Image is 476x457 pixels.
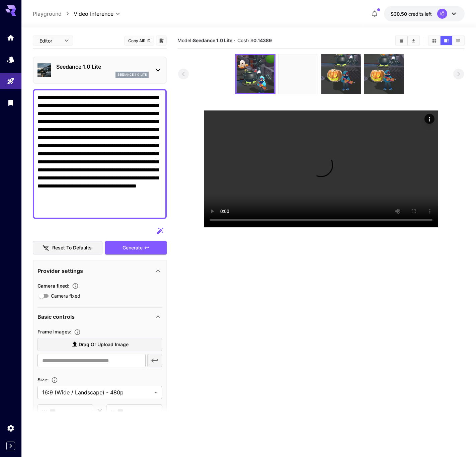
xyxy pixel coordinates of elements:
div: Home [7,33,15,42]
button: Adjust the dimensions of the generated image by specifying its width and height in pixels, or sel... [49,377,61,383]
p: · [234,36,236,45]
button: Clear All [396,36,407,45]
p: Provider settings [37,267,83,275]
div: Provider settings [37,263,162,279]
p: seedance_1_0_lite [117,72,147,77]
button: Show media in grid view [428,36,440,45]
button: Copy AIR ID [124,36,154,46]
div: Basic controls [37,309,162,325]
div: Actions [424,114,434,124]
span: Video Inference [74,10,113,18]
img: VTLWeQAAAAZJREFUAwB6QBgcVGBiQAAAAABJRU5ErkJggg== [364,54,404,94]
img: 98CKTMAAAABklEQVQDAGeiCcH3zmS1AAAAAElFTkSuQmCC [279,54,318,94]
div: Clear AllDownload All [395,35,420,46]
span: Cost: $ [237,37,272,43]
div: Playground [7,77,15,85]
img: itC5SgAAAAZJREFUAwBWcQoCGdaw0QAAAABJRU5ErkJggg== [321,54,361,94]
div: Show media in grid viewShow media in video viewShow media in list view [428,35,465,46]
span: Frame Images : [37,329,71,334]
button: Expand sidebar [6,442,15,450]
a: Playground [33,10,62,18]
span: Drag or upload image [79,340,129,349]
span: Camera fixed [51,292,80,299]
button: Show media in video view [441,36,452,45]
div: $30.50318 [391,10,432,17]
div: Settings [7,424,15,432]
span: Editor [39,37,60,44]
button: Download All [408,36,419,45]
img: lTzD9SbwuAAAAAElFTkSuQmCC [237,55,274,93]
span: Model: [177,37,232,43]
div: Library [7,98,15,107]
button: Add to library [158,36,164,45]
b: Seedance 1.0 Lite [193,37,232,43]
nav: breadcrumb [33,10,74,18]
span: Camera fixed : [37,283,69,289]
span: $30.50 [391,11,408,17]
span: Generate [123,244,143,252]
button: Reset to defaults [33,241,102,255]
p: Seedance 1.0 Lite [56,63,149,71]
button: Show media in list view [452,36,464,45]
p: Basic controls [37,313,75,321]
b: 0.14389 [253,37,272,43]
button: Generate [105,241,167,255]
span: Size : [37,377,49,382]
div: Seedance 1.0 Liteseedance_1_0_lite [37,60,162,80]
label: Drag or upload image [37,338,162,352]
span: 16:9 (Wide / Landscape) - 480p [42,388,151,396]
div: Models [7,55,15,64]
button: Upload frame images. [71,329,83,335]
div: IÖ [437,9,447,19]
button: $30.50318IÖ [384,6,465,21]
span: credits left [408,11,432,17]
